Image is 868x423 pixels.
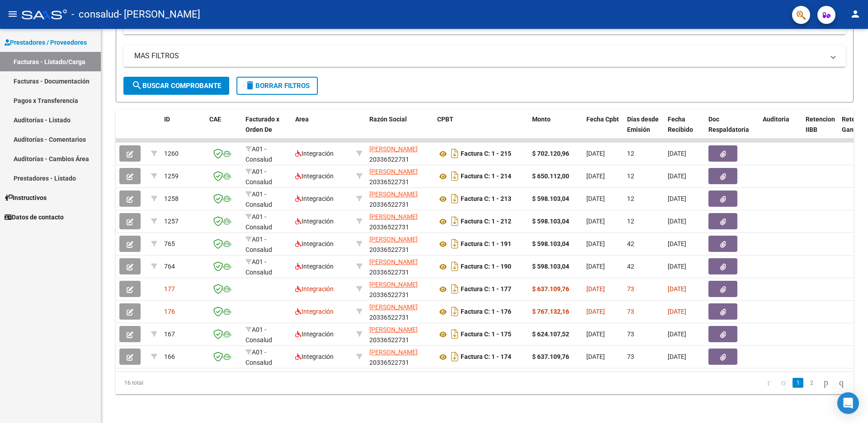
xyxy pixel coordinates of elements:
datatable-header-cell: Razón Social [366,110,434,149]
mat-icon: search [132,80,142,91]
strong: Factura C: 1 - 176 [461,308,511,316]
span: A01 - Consalud [245,326,272,344]
span: 177 [164,285,175,293]
a: go to next page [820,378,832,388]
span: [DATE] [668,240,686,247]
span: [DATE] [668,150,686,157]
mat-expansion-panel-header: MAS FILTROS [123,45,846,67]
span: [DATE] [586,330,605,338]
strong: Factura C: 1 - 212 [461,218,511,225]
strong: Factura C: 1 - 190 [461,263,511,270]
span: 42 [627,240,634,247]
span: [DATE] [668,308,686,315]
span: Monto [532,116,551,123]
a: go to first page [763,378,774,388]
span: [DATE] [668,195,686,202]
strong: Factura C: 1 - 177 [461,286,511,293]
span: Integración [295,285,334,293]
datatable-header-cell: Area [292,110,353,149]
a: 1 [793,378,803,388]
datatable-header-cell: Auditoria [759,110,802,149]
button: Buscar Comprobante [123,77,229,95]
span: 12 [627,218,634,225]
strong: $ 598.103,04 [532,195,569,202]
span: [PERSON_NAME] [369,303,418,311]
span: A01 - Consalud [245,191,272,208]
span: 1258 [164,195,179,202]
span: 73 [627,308,634,315]
span: Integración [295,330,334,338]
datatable-header-cell: Monto [528,110,583,149]
span: A01 - Consalud [245,213,272,231]
span: Integración [295,218,334,225]
span: 765 [164,240,175,247]
i: Descargar documento [449,214,461,228]
span: 176 [164,308,175,315]
i: Descargar documento [449,169,461,183]
span: [DATE] [668,172,686,180]
span: A01 - Consalud [245,258,272,276]
span: [PERSON_NAME] [369,236,418,243]
i: Descargar documento [449,237,461,251]
mat-icon: person [850,9,861,19]
span: [DATE] [668,218,686,225]
strong: $ 637.109,76 [532,353,569,360]
li: page 2 [805,375,818,390]
span: Fecha Recibido [668,116,693,133]
strong: $ 624.107,52 [532,330,569,338]
datatable-header-cell: Facturado x Orden De [242,110,292,149]
span: [DATE] [668,263,686,270]
div: 20336522731 [369,167,430,186]
strong: Factura C: 1 - 174 [461,353,511,361]
i: Descargar documento [449,282,461,296]
span: [DATE] [586,263,605,270]
li: page 1 [791,375,805,390]
span: Integración [295,195,334,202]
strong: $ 598.103,04 [532,240,569,247]
span: CPBT [437,116,453,123]
strong: $ 650.112,00 [532,172,569,180]
strong: $ 598.103,04 [532,263,569,270]
span: 12 [627,150,634,157]
span: 167 [164,330,175,338]
span: 73 [627,353,634,360]
strong: Factura C: 1 - 215 [461,150,511,158]
span: [DATE] [586,240,605,247]
span: 1259 [164,172,179,180]
span: 42 [627,263,634,270]
datatable-header-cell: Retencion IIBB [802,110,838,149]
span: Días desde Emisión [627,116,659,133]
span: Integración [295,172,334,180]
span: [DATE] [586,150,605,157]
datatable-header-cell: Doc Respaldatoria [705,110,759,149]
span: CAE [209,116,221,123]
datatable-header-cell: Fecha Recibido [664,110,705,149]
span: Auditoria [763,116,789,123]
span: 73 [627,285,634,293]
span: 166 [164,353,175,360]
span: [DATE] [668,353,686,360]
span: Integración [295,353,334,360]
div: 20336522731 [369,279,430,298]
span: Borrar Filtros [245,82,310,90]
span: Razón Social [369,116,407,123]
span: [PERSON_NAME] [369,258,418,265]
div: 16 total [116,372,262,394]
span: 1257 [164,218,179,225]
span: 1260 [164,150,179,157]
span: [DATE] [668,330,686,338]
datatable-header-cell: Fecha Cpbt [583,110,623,149]
span: Integración [295,308,334,315]
span: Datos de contacto [5,212,64,222]
span: [PERSON_NAME] [369,191,418,198]
span: A01 - Consalud [245,168,272,186]
div: 20336522731 [369,189,430,208]
datatable-header-cell: CAE [206,110,242,149]
strong: $ 767.132,16 [532,308,569,315]
mat-icon: delete [245,80,255,91]
div: 20336522731 [369,257,430,276]
span: Retencion IIBB [806,116,835,133]
span: [DATE] [586,218,605,225]
span: [PERSON_NAME] [369,168,418,175]
span: A01 - Consalud [245,349,272,366]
